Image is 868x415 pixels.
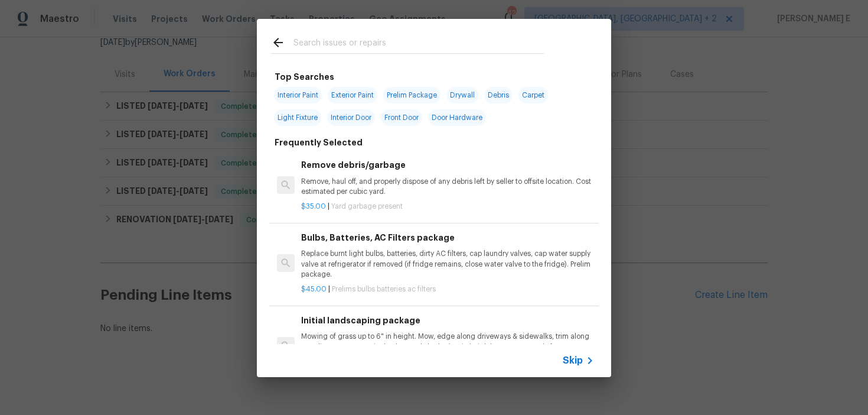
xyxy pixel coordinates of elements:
span: Skip [563,355,583,367]
span: $45.00 [301,286,327,293]
span: Front Door [381,109,422,126]
span: Debris [484,87,513,103]
span: Exterior Paint [328,87,377,103]
h6: Bulbs, Batteries, AC Filters package [301,231,594,244]
h6: Frequently Selected [275,136,363,149]
h6: Initial landscaping package [301,314,594,327]
p: | [301,202,594,212]
h6: Top Searches [275,70,334,83]
p: Remove, haul off, and properly dispose of any debris left by seller to offsite location. Cost est... [301,177,594,197]
span: Prelims bulbs batteries ac filters [332,286,436,293]
input: Search issues or repairs [293,35,544,53]
span: $35.00 [301,203,326,210]
span: Interior Door [327,109,375,126]
span: Prelim Package [383,87,440,103]
span: Light Fixture [274,109,321,126]
span: Carpet [518,87,548,103]
h6: Remove debris/garbage [301,158,594,171]
p: | [301,284,594,294]
span: Interior Paint [274,87,322,103]
p: Replace burnt light bulbs, batteries, dirty AC filters, cap laundry valves, cap water supply valv... [301,249,594,279]
span: Door Hardware [428,109,486,126]
span: Yard garbage present [331,203,403,210]
p: Mowing of grass up to 6" in height. Mow, edge along driveways & sidewalks, trim along standing st... [301,332,594,362]
span: Drywall [446,87,478,103]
